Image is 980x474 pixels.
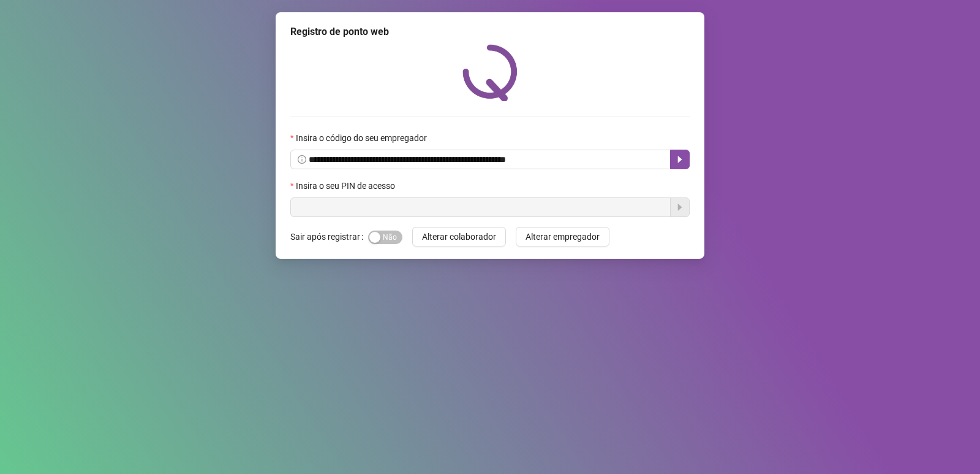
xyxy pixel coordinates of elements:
[462,44,518,101] img: QRPoint
[422,230,496,243] span: Alterar colaborador
[526,230,600,243] span: Alterar empregador
[290,131,435,145] label: Insira o código do seu empregador
[290,25,690,39] div: Registro de ponto web
[290,179,403,193] label: Insira o seu PIN de acesso
[516,227,609,247] button: Alterar empregador
[675,155,685,164] span: caret-right
[412,227,506,247] button: Alterar colaborador
[298,155,306,164] span: info-circle
[290,227,368,247] label: Sair após registrar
